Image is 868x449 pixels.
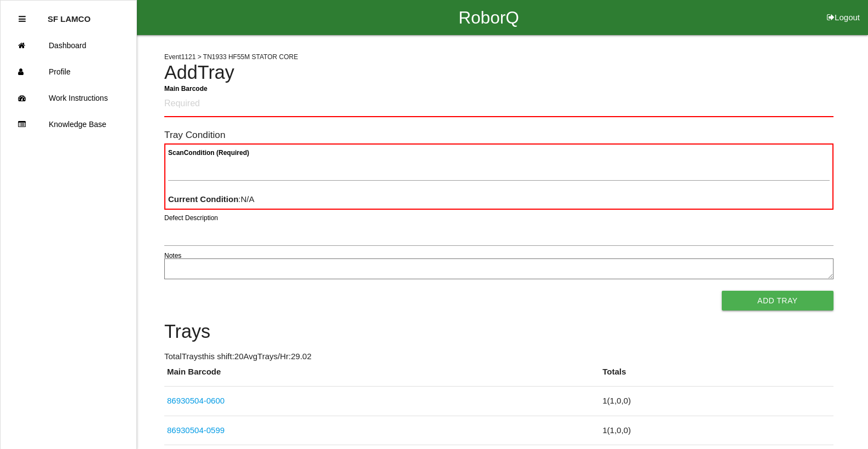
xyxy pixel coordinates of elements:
[164,350,833,363] p: Total Trays this shift: 20 Avg Trays /Hr: 29.02
[164,366,600,387] th: Main Barcode
[600,416,833,445] td: 1 ( 1 , 0 , 0 )
[167,425,225,435] a: 86930504-0599
[167,396,225,405] a: 86930504-0600
[1,59,136,85] a: Profile
[1,85,136,111] a: Work Instructions
[164,91,833,117] input: Required
[1,32,136,59] a: Dashboard
[164,213,218,223] label: Defect Description
[48,6,90,24] p: SF LAMCO
[1,111,136,137] a: Knowledge Base
[164,321,833,342] h4: Trays
[600,366,833,387] th: Totals
[722,291,833,310] button: Add Tray
[164,53,298,61] span: Event 1121 > TN1933 HF55M STATOR CORE
[168,194,255,204] span: : N/A
[164,84,208,92] b: Main Barcode
[168,149,249,157] b: Scan Condition (Required)
[168,194,238,204] b: Current Condition
[600,387,833,416] td: 1 ( 1 , 0 , 0 )
[164,130,833,140] h6: Tray Condition
[19,6,26,32] div: Close
[164,62,833,83] h4: Add Tray
[164,251,181,261] label: Notes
